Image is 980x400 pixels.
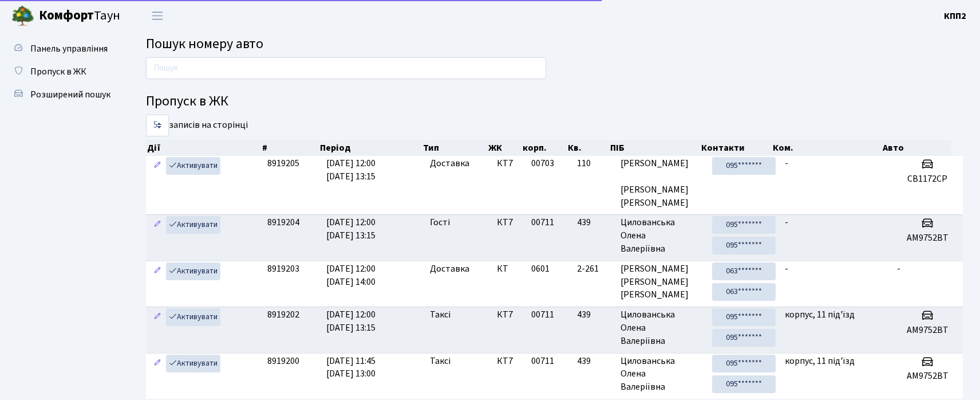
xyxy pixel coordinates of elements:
span: Цилованська Олена Валеріївна [621,216,704,256]
span: 439 [577,216,611,229]
th: Ком. [772,140,882,156]
h5: АМ9752ВТ [897,233,958,244]
span: 8919203 [267,262,299,275]
span: Доставка [430,157,469,170]
span: корпус, 11 під'їзд [785,308,855,321]
th: корп. [521,140,567,156]
h5: СВ1172СР [897,174,958,185]
select: записів на сторінці [146,115,169,136]
span: 00711 [531,216,554,229]
span: Пошук номеру авто [146,34,263,54]
a: Пропуск в ЖК [6,60,120,83]
a: Редагувати [151,157,164,175]
span: [DATE] 12:00 [DATE] 13:15 [326,308,376,334]
th: Авто [882,140,951,156]
input: Пошук [146,57,546,79]
th: ЖК [487,140,521,156]
span: - [785,216,788,229]
a: Активувати [166,216,220,234]
span: КТ7 [497,355,522,368]
span: 2-261 [577,262,611,276]
th: ПІБ [609,140,700,156]
a: Активувати [166,262,220,280]
span: Таун [39,6,120,26]
span: [PERSON_NAME] [PERSON_NAME] [PERSON_NAME] [621,262,704,302]
a: Активувати [166,355,220,372]
span: Панель управління [30,42,108,55]
span: [DATE] 12:00 [DATE] 13:15 [326,157,376,183]
span: 110 [577,157,611,170]
th: Контакти [700,140,772,156]
span: 00711 [531,355,554,367]
span: [DATE] 12:00 [DATE] 13:15 [326,216,376,242]
span: Таксі [430,308,451,321]
span: [DATE] 12:00 [DATE] 14:00 [326,262,376,288]
a: Панель управління [6,37,120,60]
span: 0601 [531,262,550,275]
span: Цилованська Олена Валеріївна [621,355,704,394]
span: - [785,157,788,170]
a: Редагувати [151,355,164,372]
button: Переключити навігацію [143,6,172,25]
span: Розширений пошук [30,88,110,101]
span: 439 [577,355,611,368]
th: Період [319,140,421,156]
span: [PERSON_NAME] [PERSON_NAME] [PERSON_NAME] [621,157,704,209]
a: Розширений пошук [6,83,120,106]
a: Активувати [166,308,220,326]
span: Гості [430,216,450,229]
span: корпус, 11 під'їзд [785,355,855,367]
span: Таксі [430,355,451,368]
span: КТ [497,262,522,276]
b: Комфорт [39,6,94,25]
span: [DATE] 11:45 [DATE] 13:00 [326,355,376,381]
label: записів на сторінці [146,115,248,136]
span: 8919200 [267,355,299,367]
span: - [785,262,788,275]
span: 8919202 [267,308,299,321]
span: - [897,262,900,275]
span: 00711 [531,308,554,321]
a: Редагувати [151,308,164,326]
a: Редагувати [151,262,164,280]
h5: АМ9752ВТ [897,371,958,382]
th: Кв. [567,140,610,156]
a: КПП2 [944,9,966,23]
span: Цилованська Олена Валеріївна [621,308,704,348]
span: 8919205 [267,157,299,170]
h5: АМ9752ВТ [897,325,958,336]
span: Доставка [430,262,469,276]
span: 00703 [531,157,554,170]
th: # [261,140,319,156]
b: КПП2 [944,10,966,22]
span: 439 [577,308,611,321]
span: Пропуск в ЖК [30,65,86,78]
th: Дії [146,140,261,156]
span: 8919204 [267,216,299,229]
span: КТ7 [497,216,522,229]
span: КТ7 [497,157,522,170]
img: logo.png [11,5,34,28]
a: Активувати [166,157,220,175]
h4: Пропуск в ЖК [146,93,963,110]
span: КТ7 [497,308,522,321]
th: Тип [422,140,488,156]
a: Редагувати [151,216,164,234]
